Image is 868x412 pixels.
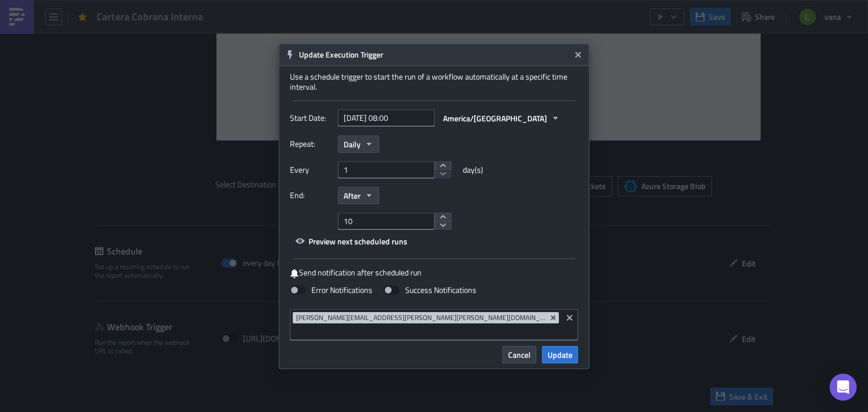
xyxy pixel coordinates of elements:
[290,233,413,250] button: Preview next scheduled runs
[338,187,379,204] button: After
[338,109,435,126] input: YYYY-MM-DD HH:mm
[290,109,332,126] label: Start Date:
[830,374,857,401] div: Open Intercom Messenger
[290,268,578,278] label: Send notification after scheduled run
[437,109,566,127] button: America/[GEOGRAPHIC_DATA]
[5,5,540,14] body: Rich Text Area. Press ALT-0 for help.
[435,169,452,178] button: decrement
[338,135,379,153] button: Daily
[502,346,536,363] button: Cancel
[443,112,547,124] span: America/[GEOGRAPHIC_DATA]
[299,50,570,60] h6: Update Execution Trigger
[508,349,531,361] span: Cancel
[548,349,572,361] span: Update
[463,161,483,178] span: day(s)
[344,190,361,201] span: After
[435,221,452,230] button: decrement
[290,135,332,152] label: Repeat:
[542,346,578,363] button: Update
[549,312,559,323] button: Remove Tag
[570,46,587,63] button: Close
[435,161,452,170] button: increment
[296,313,546,322] span: [PERSON_NAME][EMAIL_ADDRESS][PERSON_NAME][PERSON_NAME][DOMAIN_NAME]
[309,235,407,247] span: Preview next scheduled runs
[435,213,452,222] button: increment
[290,72,578,92] div: Use a schedule trigger to start the run of a workflow automatically at a specific time interval.
[5,5,540,14] p: Comparto cartera activa de cobrana.
[563,311,576,325] button: Clear selected items
[290,285,372,295] label: Error Notifications
[384,285,476,295] label: Success Notifications
[290,161,332,178] label: Every
[290,187,332,204] label: End:
[344,138,361,150] span: Daily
